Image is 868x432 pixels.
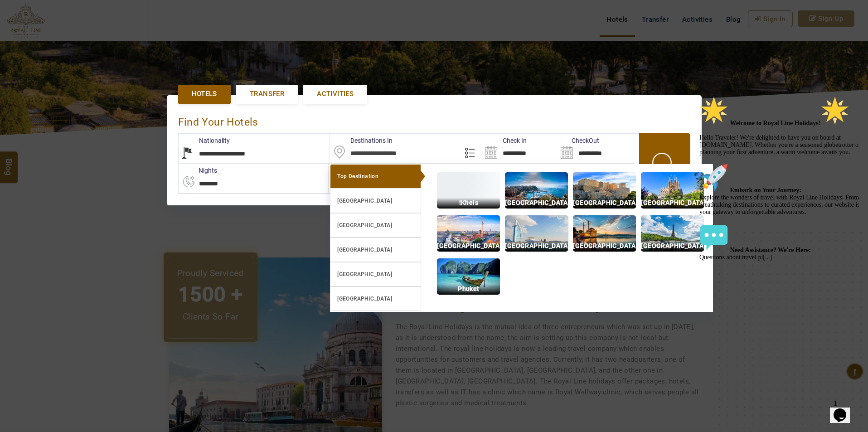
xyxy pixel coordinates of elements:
label: Rooms [329,166,369,175]
label: Nationality [179,136,230,145]
p: [GEOGRAPHIC_DATA] [641,198,704,208]
span: Activities [317,89,354,99]
iframe: chat widget [696,92,859,391]
p: [GEOGRAPHIC_DATA] [437,241,500,251]
img: img [437,258,500,295]
b: [GEOGRAPHIC_DATA] [337,222,392,228]
label: nights [178,166,217,175]
b: [GEOGRAPHIC_DATA] [337,296,392,302]
a: [GEOGRAPHIC_DATA] [330,262,421,286]
img: :star2: [4,4,33,33]
a: Top Destination [330,164,421,189]
img: img [573,172,636,209]
label: CheckOut [558,136,599,145]
b: [GEOGRAPHIC_DATA] [337,198,392,204]
b: Top Destination [337,173,378,180]
p: [GEOGRAPHIC_DATA] [573,198,636,208]
a: [GEOGRAPHIC_DATA] [330,189,421,213]
a: Activities [303,85,367,103]
b: [GEOGRAPHIC_DATA] [337,247,392,253]
img: :speech_balloon: [4,131,33,160]
a: [GEOGRAPHIC_DATA] [330,286,421,311]
strong: Welcome to Royal Line Holidays! [34,27,154,34]
p: !Kheis [437,198,500,208]
span: Transfer [250,89,284,99]
p: [GEOGRAPHIC_DATA] [505,198,568,208]
img: img [641,172,704,209]
p: [GEOGRAPHIC_DATA] [641,241,704,251]
p: [GEOGRAPHIC_DATA] [573,241,636,251]
img: :rocket: [4,71,33,100]
p: [GEOGRAPHIC_DATA] [505,241,568,251]
a: Transfer [236,85,298,103]
img: img [437,172,500,209]
img: img [573,215,636,252]
input: Search [482,134,558,163]
label: Check In [482,136,527,145]
img: :star2: [125,4,154,33]
strong: Embark on Your Journey: [34,94,106,101]
div: Find Your Hotels [178,107,690,133]
a: Hotels [178,85,231,103]
b: [GEOGRAPHIC_DATA] [337,271,392,277]
span: Hello Traveler! We're delighted to have you on board at [DOMAIN_NAME]. Whether you're a seasoned ... [4,27,165,168]
p: Phuket [437,284,500,294]
img: img [437,215,500,252]
span: Hotels [192,89,217,99]
img: img [641,215,704,252]
a: [GEOGRAPHIC_DATA] [330,238,421,262]
label: Destinations In [330,136,393,145]
strong: Need Assistance? We're Here: [34,154,115,161]
img: img [505,215,568,252]
iframe: chat widget [830,396,859,423]
a: [GEOGRAPHIC_DATA] [330,213,421,238]
div: 🌟 Welcome to Royal Line Holidays!🌟Hello Traveler! We're delighted to have you on board at [DOMAIN... [4,4,167,169]
img: img [505,172,568,209]
input: Search [558,134,634,163]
